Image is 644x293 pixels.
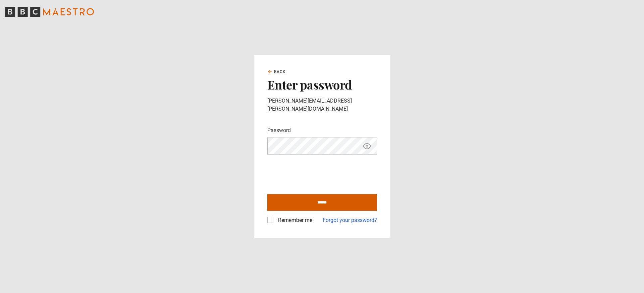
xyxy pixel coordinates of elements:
label: Password [267,126,291,134]
h2: Enter password [267,77,377,92]
iframe: reCAPTCHA [267,160,369,186]
button: Show password [361,140,373,152]
span: Back [274,69,286,75]
a: Forgot your password? [323,216,377,224]
label: Remember me [275,216,312,224]
a: Back [267,69,286,75]
p: [PERSON_NAME][EMAIL_ADDRESS][PERSON_NAME][DOMAIN_NAME] [267,97,377,113]
svg: BBC Maestro [5,7,94,17]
